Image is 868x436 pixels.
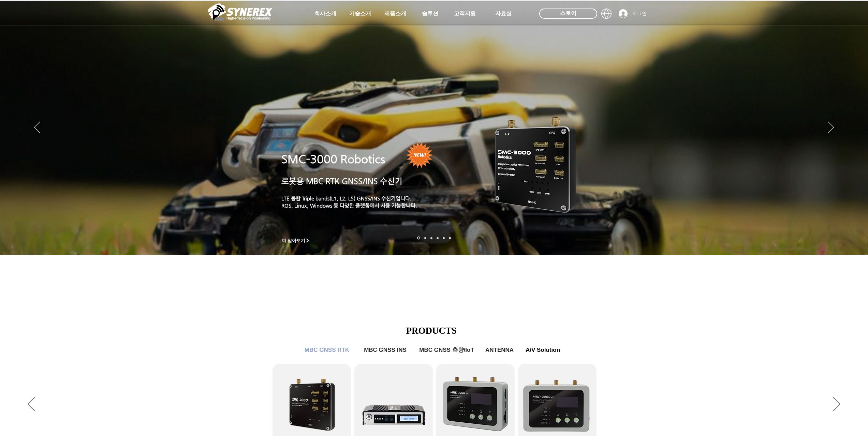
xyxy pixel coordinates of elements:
[406,326,457,336] span: PRODUCTS
[314,10,336,17] span: 회사소개
[437,237,439,239] a: 자율주행
[485,347,514,354] span: ANTENNA
[417,237,420,240] a: 로봇- SMC 2000
[495,10,512,17] span: 자료실
[282,238,306,244] span: 더 알아보기
[485,107,586,221] img: KakaoTalk_20241224_155801212.png
[308,7,342,20] a: 회사소개
[521,343,565,357] a: A/V Solution
[360,343,411,357] a: MBC GNSS INS
[449,237,451,239] a: 정밀농업
[279,236,313,245] a: 더 알아보기
[443,237,445,239] a: 로봇
[833,397,840,412] button: 다음
[281,153,385,166] a: SMC-3000 Robotics
[28,397,35,412] button: 이전
[539,9,597,19] div: 스토어
[364,347,407,354] span: MBC GNSS INS
[384,10,406,17] span: 제품소개
[448,7,482,20] a: 고객지원
[486,7,520,20] a: 자료실
[828,121,834,134] button: 다음
[281,177,402,185] a: 로봇용 MBC RTK GNSS/INS 수신기
[349,10,371,17] span: 기술소개
[281,202,417,208] a: ROS, Linux, Windows 등 다양한 플랫폼에서 사용 가능합니다.
[454,10,476,17] span: 고객지원
[300,343,354,357] a: MBC GNSS RTK
[430,237,432,239] a: 측량 IoT
[414,343,479,357] a: MBC GNSS 측량/IoT
[526,347,560,354] span: A/V Solution
[424,237,426,239] a: 드론 8 - SMC 2000
[343,7,377,20] a: 기술소개
[422,10,438,17] span: 솔루션
[378,7,412,20] a: 제품소개
[630,10,649,17] span: 로그인
[415,237,453,240] nav: 슬라이드
[483,343,517,357] a: ANTENNA
[34,121,40,134] button: 이전
[208,2,273,22] img: 씨너렉스_White_simbol_대지 1.png
[419,346,474,354] span: MBC GNSS 측량/IoT
[281,195,412,201] a: LTE 통합 Triple bands(L1, L2, L5) GNSS/INS 수신기입니다.
[305,347,349,354] span: MBC GNSS RTK
[560,10,576,17] span: 스토어
[413,7,447,20] a: 솔루션
[614,7,651,20] button: 로그인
